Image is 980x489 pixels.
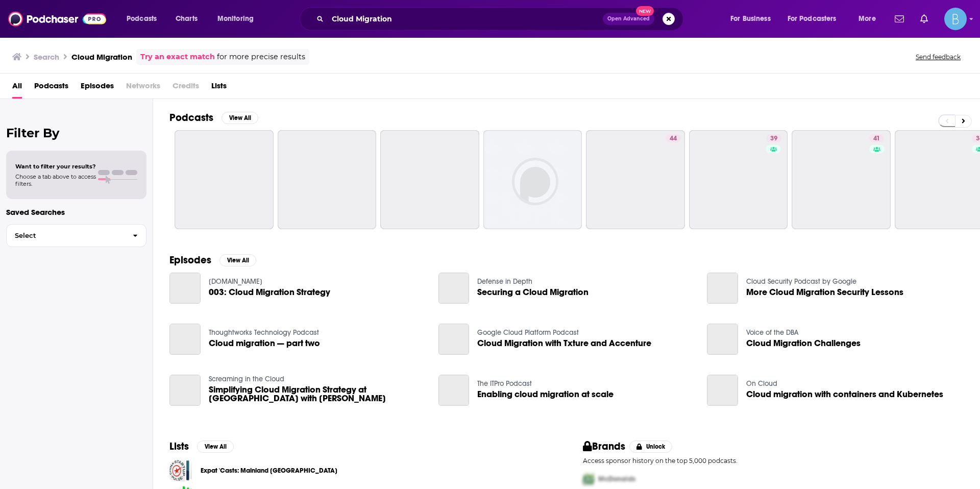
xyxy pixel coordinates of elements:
[169,459,192,482] a: Expat 'Casts: Mainland China
[201,465,337,476] a: Expat 'Casts: Mainland [GEOGRAPHIC_DATA]
[211,78,227,99] a: Lists
[629,441,673,453] button: Unlock
[438,375,470,406] a: Enabling cloud migration at scale
[209,277,262,286] a: CloudSkills.fm
[746,339,861,348] a: Cloud Migration Challenges
[913,53,964,61] button: Send feedback
[209,339,320,348] a: Cloud migration — part two
[209,385,426,403] a: Simplifying Cloud Migration Strategy at Tidal with David Colebatch
[15,173,96,187] span: Choose a tab above to access filters.
[309,7,693,31] div: Search podcasts, credits, & more...
[209,375,284,383] a: Screaming in the Cloud
[707,324,738,355] a: Cloud Migration Challenges
[6,126,146,140] h2: Filter By
[169,324,201,355] a: Cloud migration — part two
[766,134,781,142] a: 39
[169,375,201,406] a: Simplifying Cloud Migration Strategy at Tidal with David Colebatch
[34,78,68,99] a: Podcasts
[81,78,114,99] a: Episodes
[477,339,651,348] a: Cloud Migration with Txture and Accenture
[140,51,215,63] a: Try an exact match
[217,12,254,26] span: Monitoring
[438,273,470,304] a: Securing a Cloud Migration
[217,51,305,63] span: for more precise results
[781,11,851,27] button: open menu
[851,11,889,27] button: open menu
[746,390,943,399] a: Cloud migration with containers and Kubernetes
[7,232,125,239] span: Select
[746,379,777,388] a: On Cloud
[583,440,625,453] h2: Brands
[916,10,932,28] a: Show notifications dropdown
[666,134,681,142] a: 44
[792,130,891,229] a: 41
[438,324,470,355] a: Cloud Migration with Txture and Accenture
[944,8,967,30] img: User Profile
[859,12,876,26] span: More
[209,288,330,297] a: 003: Cloud Migration Strategy
[583,457,964,464] p: Access sponsor history on the top 5,000 podcasts.
[944,8,967,30] span: Logged in as BLASTmedia
[746,288,903,297] a: More Cloud Migration Security Lessons
[723,11,783,27] button: open menu
[169,111,213,124] h2: Podcasts
[477,390,614,399] a: Enabling cloud migration at scale
[15,163,96,170] span: Want to filter your results?
[34,52,59,62] h3: Search
[707,375,738,406] a: Cloud migration with containers and Kubernetes
[598,475,635,483] span: McDonalds
[730,12,771,26] span: For Business
[586,130,685,229] a: 44
[477,328,579,337] a: Google Cloud Platform Podcast
[222,112,258,124] button: View All
[169,254,211,266] h2: Episodes
[746,328,798,337] a: Voice of the DBA
[873,134,880,144] span: 41
[689,130,788,229] a: 39
[477,379,532,388] a: The ITPro Podcast
[176,12,198,26] span: Charts
[746,277,856,286] a: Cloud Security Podcast by Google
[127,12,157,26] span: Podcasts
[173,78,199,99] span: Credits
[328,11,603,27] input: Search podcasts, credits, & more...
[169,11,204,27] a: Charts
[119,11,170,27] button: open menu
[169,254,256,266] a: EpisodesView All
[169,440,189,453] h2: Lists
[477,277,532,286] a: Defense in Depth
[944,8,967,30] button: Show profile menu
[126,78,160,99] span: Networks
[6,224,146,247] button: Select
[169,111,258,124] a: PodcastsView All
[71,52,132,62] h3: Cloud Migration
[210,11,267,27] button: open menu
[788,12,837,26] span: For Podcasters
[197,441,234,453] button: View All
[891,10,908,28] a: Show notifications dropdown
[219,254,256,266] button: View All
[169,440,234,453] a: ListsView All
[169,273,201,304] a: 003: Cloud Migration Strategy
[8,9,106,29] img: Podchaser - Follow, Share and Rate Podcasts
[6,207,146,217] p: Saved Searches
[869,134,884,142] a: 41
[12,78,22,99] a: All
[670,134,677,144] span: 44
[607,16,650,21] span: Open Advanced
[209,328,319,337] a: Thoughtworks Technology Podcast
[477,288,589,297] span: Securing a Cloud Migration
[603,13,654,25] button: Open AdvancedNew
